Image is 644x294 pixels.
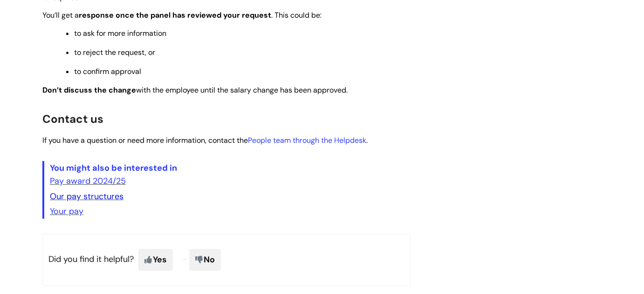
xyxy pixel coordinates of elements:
span: to confirm approval [74,67,141,76]
a: People team through the Helpdesk [248,135,366,145]
strong: Don’t discuss the change [42,85,136,95]
span: to ask for more information [74,28,166,38]
span: If you have a question or need more information, contact the . [42,135,368,145]
span: No [189,249,221,270]
span: Contact us [42,112,103,126]
a: Your pay [50,206,83,217]
span: with the employee until the salary change has been approved. [42,85,348,95]
strong: response once the panel has reviewed your request [79,10,271,20]
span: to reject the request, or [74,47,155,57]
span: You’ll get a . This could be: [42,10,322,20]
p: Did you find it helpful? [42,234,411,286]
span: You might also be interested in [50,162,177,174]
span: Yes [138,249,173,270]
a: Our pay structures [50,191,123,202]
a: Pay award 2024/25 [50,175,126,187]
